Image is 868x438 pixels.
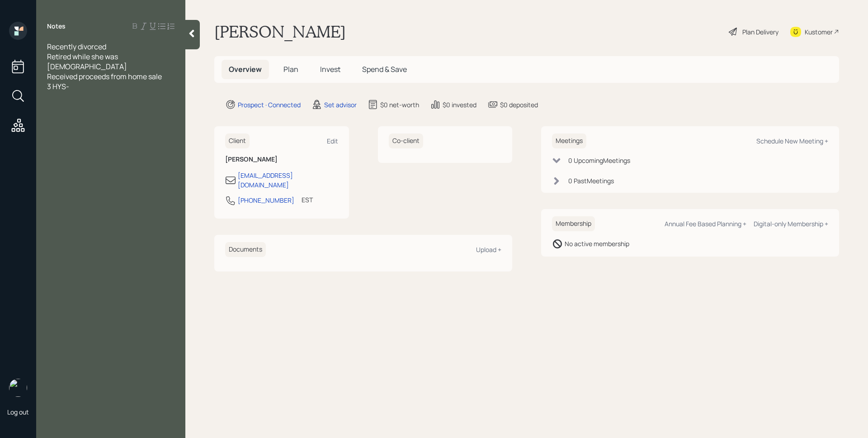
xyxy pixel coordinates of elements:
h6: Client [225,133,250,148]
div: $0 net-worth [380,100,419,109]
div: No active membership [565,239,629,248]
div: Prospect · Connected [238,100,301,109]
span: Received proceeds from home sale [47,71,162,81]
div: [PHONE_NUMBER] [238,195,294,205]
div: $0 invested [443,100,476,109]
div: [EMAIL_ADDRESS][DOMAIN_NAME] [238,171,338,190]
div: Plan Delivery [742,27,778,37]
h1: [PERSON_NAME] [214,22,346,42]
span: Plan [283,64,298,74]
div: EST [302,195,313,205]
div: Kustomer [805,27,833,37]
div: Log out [7,408,29,416]
h6: Co-client [389,133,423,148]
span: Spend & Save [362,64,407,74]
div: 0 Past Meeting s [568,176,614,186]
span: Invest [320,64,340,74]
label: Notes [47,22,66,31]
span: 3 HYS- [47,81,69,91]
span: Overview [229,64,262,74]
div: Set advisor [324,100,357,109]
img: james-distasi-headshot.png [9,379,27,397]
div: 0 Upcoming Meeting s [568,156,630,165]
div: Annual Fee Based Planning + [665,219,746,228]
h6: Meetings [552,133,586,148]
h6: Documents [225,242,266,257]
h6: Membership [552,216,595,231]
h6: [PERSON_NAME] [225,156,338,163]
div: $0 deposited [500,100,538,109]
div: Digital-only Membership + [754,219,828,228]
div: Edit [327,137,338,145]
span: Recently divorced [47,42,106,52]
div: Upload + [476,245,501,254]
div: Schedule New Meeting + [756,137,828,145]
span: Retired while she was [DEMOGRAPHIC_DATA] [47,52,127,71]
